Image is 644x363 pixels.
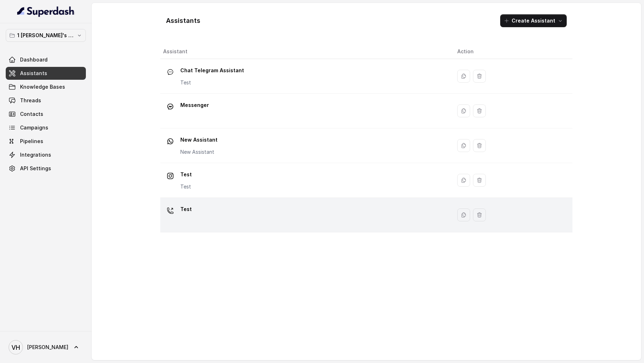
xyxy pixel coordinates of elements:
p: New Assistant [180,134,218,146]
span: Dashboard [20,56,48,63]
img: light.svg [17,6,75,17]
a: API Settings [6,162,86,175]
p: Messenger [180,99,209,111]
span: API Settings [20,165,51,172]
p: Test [180,169,192,180]
p: Test [180,203,192,215]
th: Assistant [160,44,452,59]
a: Knowledge Bases [6,80,86,93]
a: Threads [6,94,86,107]
p: 1 [PERSON_NAME]'s Workspace [17,31,74,40]
p: Test [180,79,244,86]
span: [PERSON_NAME] [27,344,68,351]
p: New Assistant [180,148,218,156]
button: 1 [PERSON_NAME]'s Workspace [6,29,86,42]
a: Dashboard [6,53,86,66]
a: Campaigns [6,121,86,134]
button: Create Assistant [500,14,567,27]
span: Assistants [20,70,47,77]
span: Threads [20,97,41,104]
a: Assistants [6,67,86,80]
span: Pipelines [20,138,43,145]
p: Test [180,183,192,190]
span: Campaigns [20,124,48,131]
p: Chat Telegram Assistant [180,65,244,76]
a: Integrations [6,148,86,161]
span: Contacts [20,111,43,118]
h1: Assistants [166,15,200,26]
text: VH [11,344,20,351]
a: Pipelines [6,135,86,148]
a: [PERSON_NAME] [6,337,86,357]
span: Knowledge Bases [20,83,65,90]
span: Integrations [20,151,51,158]
a: Contacts [6,108,86,121]
th: Action [452,44,572,59]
